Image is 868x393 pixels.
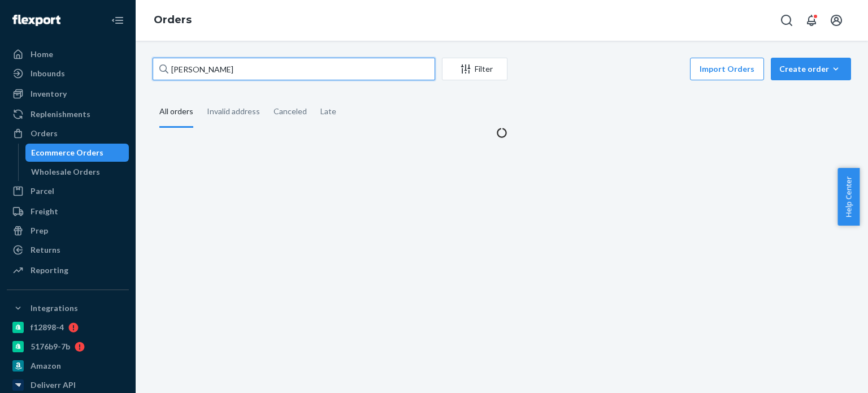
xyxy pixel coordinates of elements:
div: Deliverr API [31,379,76,391]
ol: breadcrumbs [145,4,201,37]
div: All orders [159,97,193,128]
div: Late [320,97,336,126]
div: Ecommerce Orders [31,147,103,158]
button: Filter [442,58,507,80]
a: Ecommerce Orders [25,144,129,162]
a: Prep [7,222,129,240]
div: Reporting [31,265,68,276]
a: Replenishments [7,105,129,123]
a: Amazon [7,357,129,375]
a: Freight [7,202,129,221]
div: Integrations [31,303,78,314]
div: Returns [31,244,60,256]
div: f12898-4 [31,322,64,333]
div: Orders [31,128,58,139]
a: Parcel [7,182,129,200]
div: Filter [442,63,507,75]
a: Reporting [7,261,129,279]
div: Parcel [31,185,54,197]
div: Replenishments [31,109,90,120]
div: Freight [31,206,58,217]
img: Flexport logo [12,15,60,26]
div: Create order [779,63,843,75]
a: Home [7,45,129,63]
div: Amazon [31,360,61,372]
a: f12898-4 [7,318,129,336]
div: Canceled [274,97,307,126]
div: Invalid address [207,97,260,126]
a: Inventory [7,85,129,103]
a: Orders [154,14,192,26]
button: Open account menu [825,9,848,32]
button: Open Search Box [775,9,798,32]
a: Wholesale Orders [25,163,129,181]
a: Returns [7,241,129,259]
button: Import Orders [690,58,764,80]
button: Help Center [837,168,860,226]
button: Close Navigation [106,9,129,32]
a: 5176b9-7b [7,338,129,356]
button: Open notifications [800,9,823,32]
div: Prep [31,225,48,236]
a: Orders [7,124,129,142]
div: Wholesale Orders [31,166,100,178]
button: Integrations [7,299,129,317]
div: Inventory [31,88,67,100]
a: Inbounds [7,64,129,83]
button: Create order [771,58,851,80]
div: 5176b9-7b [31,341,70,352]
div: Inbounds [31,68,65,79]
input: Search orders [153,58,435,80]
div: Home [31,49,53,60]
